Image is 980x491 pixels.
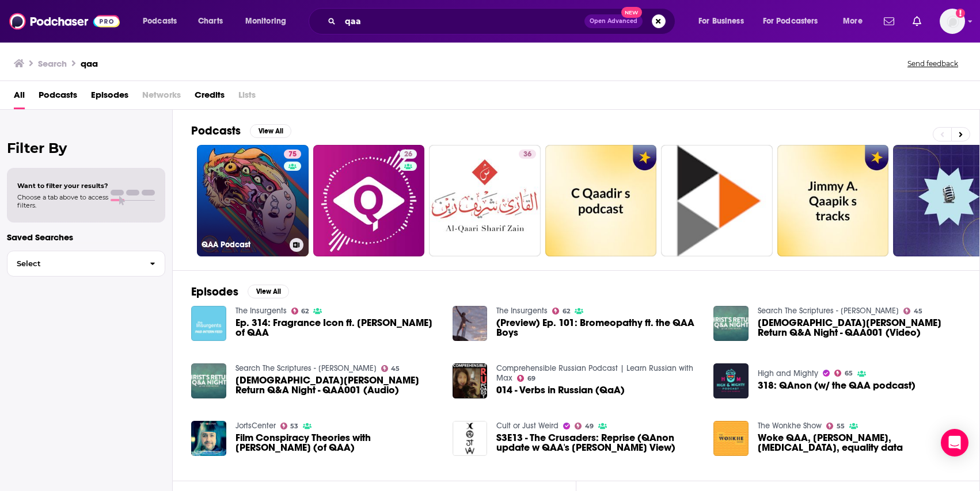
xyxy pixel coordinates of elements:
button: View All [250,124,291,138]
a: 53 [280,423,299,429]
span: ⁠Film Conspiracy Theories with [PERSON_NAME] (of QAA)⁠ [235,433,439,452]
img: Podchaser - Follow, Share and Rate Podcasts [9,10,120,32]
a: 36 [519,149,536,159]
span: Select [7,260,140,267]
img: 014 - Verbs in Russian (QaA) [453,363,488,398]
a: ⁠Film Conspiracy Theories with Jake Rockatansky (of QAA)⁠ [235,433,439,452]
div: Search podcasts, credits, & more... [320,8,686,34]
img: (Preview) Ep. 101: Bromeopathy ft. the QAA Boys [453,306,488,341]
span: For Podcasters [763,13,818,29]
a: All [14,86,25,109]
span: Want to filter your results? [17,182,108,190]
a: Episodes [91,86,128,109]
span: 75 [288,149,297,160]
span: New [621,7,642,18]
button: open menu [835,12,877,30]
span: Charts [198,13,223,29]
button: View All [248,285,289,298]
a: Credits [195,86,225,109]
a: Show notifications dropdown [908,11,926,31]
a: Comprehensible Russian Podcast | Learn Russian with Max [496,363,693,383]
span: Podcasts [39,86,77,109]
span: Lists [238,86,256,109]
button: Select [7,251,165,277]
span: Logged in as LornaG [940,9,965,34]
button: open menu [237,12,301,30]
span: [DEMOGRAPHIC_DATA][PERSON_NAME] Return Q&A Night - QAA001 (Video) [758,318,961,337]
span: [DEMOGRAPHIC_DATA][PERSON_NAME] Return Q&A Night - QAA001 (Audio) [235,375,439,395]
button: Send feedback [904,59,962,68]
a: PodcastsView All [191,124,291,138]
a: Search The Scriptures - Dr. Carl Broggi [758,306,899,316]
img: ⁠Film Conspiracy Theories with Jake Rockatansky (of QAA)⁠ [191,421,226,456]
a: 75 [284,149,301,159]
span: Woke QAA, [PERSON_NAME], [MEDICAL_DATA], equality data [758,433,961,452]
a: 318: QAnon (w/ the QAA podcast) [758,381,916,390]
span: Networks [142,86,181,109]
span: 65 [845,371,853,376]
span: Podcasts [143,13,177,29]
a: 69 [517,375,535,382]
a: 26 [313,145,425,256]
a: (Preview) Ep. 101: Bromeopathy ft. the QAA Boys [496,318,700,337]
img: Christ's Return Q&A Night - QAA001 (Video) [713,306,749,341]
a: The Wonkhe Show [758,421,822,431]
a: 65 [834,370,853,377]
span: For Business [698,13,744,29]
a: 62 [291,308,309,314]
a: Show notifications dropdown [879,11,899,31]
span: 69 [527,376,535,381]
a: 36 [429,145,541,256]
img: Ep. 314: Fragrance Icon ft. Jake Rockatansky of QAA [191,306,226,341]
button: open menu [755,12,835,30]
a: S3E13 - The Crusaders: Reprise (QAnon update w QAA's Travis View) [453,421,488,456]
span: Open Advanced [590,18,637,24]
p: Saved Searches [7,232,165,243]
button: Show profile menu [940,9,965,34]
a: 62 [552,308,570,314]
a: 55 [826,423,845,429]
a: 49 [575,423,594,429]
a: 75QAA Podcast [197,145,309,256]
a: S3E13 - The Crusaders: Reprise (QAnon update w QAA's Travis View) [496,433,700,452]
span: 49 [585,424,594,429]
a: JortsCenter [235,421,276,431]
a: 014 - Verbs in Russian (QaA) [496,385,625,395]
a: Christ's Return Q&A Night - QAA001 (Video) [758,318,961,337]
h2: Filter By [7,140,165,156]
a: High and Mighty [758,369,818,378]
a: Ep. 314: Fragrance Icon ft. Jake Rockatansky of QAA [235,318,439,337]
button: Open AdvancedNew [584,14,643,28]
button: open menu [135,12,192,30]
img: Woke QAA, Robert Halfon, Plan B, equality data [713,421,749,456]
h3: Search [38,58,67,69]
button: open menu [690,12,758,30]
div: Open Intercom Messenger [941,429,968,457]
input: Search podcasts, credits, & more... [340,12,584,30]
a: The Insurgents [496,306,548,316]
h2: Podcasts [191,124,241,138]
a: 318: QAnon (w/ the QAA podcast) [713,363,749,398]
span: More [843,13,863,29]
span: 26 [404,149,412,160]
span: 62 [563,309,570,314]
a: The Insurgents [235,306,287,316]
span: 62 [301,309,309,314]
span: Ep. 314: Fragrance Icon ft. [PERSON_NAME] of QAA [235,318,439,337]
svg: Add a profile image [956,9,965,18]
a: Search The Scriptures - Dr. Carl Broggi [235,363,377,373]
img: Christ's Return Q&A Night - QAA001 (Audio) [191,363,226,398]
span: 36 [523,149,531,160]
span: Choose a tab above to access filters. [17,193,108,209]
